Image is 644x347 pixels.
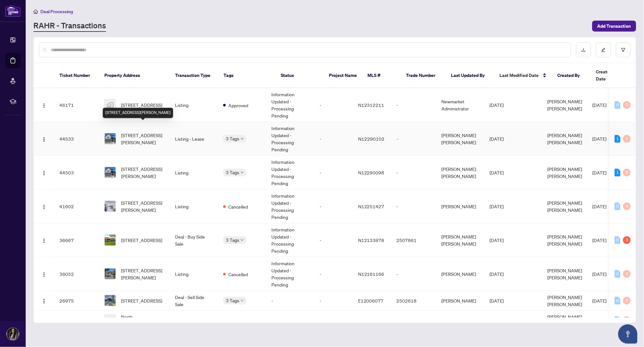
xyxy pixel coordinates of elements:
td: 41602 [54,190,99,223]
span: [PERSON_NAME] [PERSON_NAME] [548,294,582,307]
span: Created Date [596,68,623,82]
span: down [241,239,244,242]
span: [DATE] [593,102,607,108]
td: Information Updated - Processing Pending [266,156,314,190]
span: download [581,48,586,52]
img: Logo [41,272,47,277]
span: [STREET_ADDRESS][PERSON_NAME] [121,199,165,213]
td: 46171 [54,88,99,122]
img: Logo [41,171,47,176]
button: Add Transaction [592,21,636,32]
td: Information Updated - Processing Pending [266,122,314,156]
div: 3 [623,236,631,244]
td: - [266,291,314,311]
span: [DATE] [593,237,607,243]
th: Trade Number [401,63,446,88]
td: Information Updated - Processing Pending [266,257,314,291]
span: [PERSON_NAME] [PERSON_NAME] [548,132,582,145]
div: 0 [615,101,621,109]
span: Deal Processing [40,9,73,14]
span: [STREET_ADDRESS] [121,237,162,244]
td: - [314,291,353,311]
td: 26975 [54,291,99,311]
span: 3 Tags [226,297,239,304]
span: [DATE] [490,102,504,108]
span: [DATE] [490,170,504,175]
span: Approved [228,317,248,324]
img: Logo [41,238,47,243]
th: MLS # [363,63,401,88]
td: - [314,156,353,190]
td: Deal - Sell Side Sale [170,291,218,311]
button: Logo [39,134,49,144]
td: 36667 [54,223,99,257]
th: Status [276,63,324,88]
span: [DATE] [490,317,504,323]
img: logo [5,5,21,17]
img: thumbnail-img [105,201,116,212]
button: Logo [39,100,49,110]
td: - [314,223,353,257]
span: N12290102 [358,136,384,142]
button: download [576,42,591,57]
img: thumbnail-img [105,295,116,306]
button: edit [596,42,611,57]
span: filter [621,48,626,52]
div: 0 [623,169,631,176]
td: [PERSON_NAME] [437,291,485,311]
td: [PERSON_NAME] [PERSON_NAME] [437,122,485,156]
div: 0 [623,135,631,143]
span: Cancelled [228,203,248,210]
span: [STREET_ADDRESS] [121,297,162,304]
img: thumbnail-img [105,235,116,246]
span: [PERSON_NAME] [PERSON_NAME] [548,166,582,179]
td: 25534 [54,311,99,330]
th: Created By [552,63,591,88]
span: [STREET_ADDRESS][PERSON_NAME] [121,267,165,281]
button: Logo [39,201,49,211]
img: Logo [41,299,47,304]
td: - [392,257,437,291]
div: 1 [615,169,621,176]
td: Information Updated - Processing Pending [266,223,314,257]
td: [PERSON_NAME] [PERSON_NAME] [437,223,485,257]
span: down [241,299,244,302]
span: [STREET_ADDRESS] [121,101,162,108]
td: - [392,156,437,190]
div: 0 [623,316,631,324]
span: home [33,9,38,14]
td: 44533 [54,122,99,156]
span: [PERSON_NAME] [PERSON_NAME] [548,200,582,213]
span: N12251427 [358,203,384,209]
td: [PERSON_NAME] [PERSON_NAME] [437,156,485,190]
span: edit [601,48,606,52]
span: [DATE] [593,271,607,277]
div: 0 [615,202,621,210]
td: [PERSON_NAME] [437,257,485,291]
span: [DATE] [593,170,607,175]
img: Logo [41,103,47,108]
th: Property Address [99,63,170,88]
img: Logo [41,137,47,142]
td: 36052 [54,257,99,291]
span: North, [STREET_ADDRESS] [121,313,165,327]
span: N12133978 [358,237,384,243]
span: [PERSON_NAME] [PERSON_NAME] [548,234,582,247]
div: 0 [615,270,621,278]
span: N12161166 [358,271,384,277]
div: [STREET_ADDRESS][PERSON_NAME] [103,108,173,118]
span: Cancelled [228,271,248,278]
span: [DATE] [490,237,504,243]
td: [PERSON_NAME] [437,190,485,223]
td: - [314,190,353,223]
td: - [314,311,353,330]
button: Logo [39,315,49,325]
span: 3 Tags [226,236,239,244]
td: Information Updated - Processing Pending [266,190,314,223]
img: Profile Icon [7,328,19,340]
td: - [314,122,353,156]
a: RAHR - Transactions [33,20,106,32]
td: - [314,88,353,122]
span: [STREET_ADDRESS][PERSON_NAME] [121,165,165,180]
span: [DATE] [593,298,607,304]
